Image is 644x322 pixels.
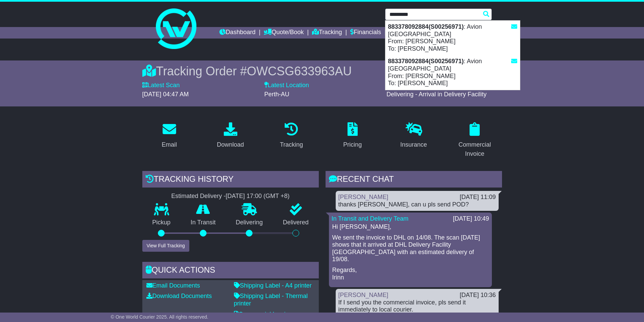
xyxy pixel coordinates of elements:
[162,140,177,149] div: Email
[338,201,496,208] div: thanks [PERSON_NAME], can u pls send POD?
[385,55,520,90] div: : Avion [GEOGRAPHIC_DATA] From: [PERSON_NAME] To: [PERSON_NAME]
[326,171,502,189] div: RECENT CHAT
[388,58,464,65] strong: 883378092884(S00256971)
[234,293,308,307] a: Shipping Label - Thermal printer
[111,314,209,320] span: © One World Courier 2025. All rights reserved.
[157,120,181,152] a: Email
[396,120,431,152] a: Insurance
[273,219,319,226] p: Delivered
[280,140,303,149] div: Tracking
[142,91,189,98] span: [DATE] 04:47 AM
[234,311,292,318] a: Commercial Invoice
[452,140,498,158] div: Commercial Invoice
[350,27,381,39] a: Financials
[212,120,248,152] a: Download
[264,27,304,39] a: Quote/Book
[226,219,273,226] p: Delivering
[388,23,464,30] strong: 883378092884(S00256971)
[142,262,319,280] div: Quick Actions
[332,267,488,281] p: Regards, Irinn
[460,194,496,201] div: [DATE] 11:09
[460,292,496,299] div: [DATE] 10:36
[234,282,312,289] a: Shipping Label - A4 printer
[264,82,309,89] label: Latest Location
[247,64,352,78] span: OWCSG633963AU
[142,219,181,226] p: Pickup
[226,193,290,200] div: [DATE] 17:00 (GMT +8)
[332,223,488,231] p: Hi [PERSON_NAME],
[332,215,409,222] a: In Transit and Delivery Team
[142,193,319,200] div: Estimated Delivery -
[400,140,427,149] div: Insurance
[146,293,212,299] a: Download Documents
[142,171,319,189] div: Tracking history
[146,282,200,289] a: Email Documents
[219,27,256,39] a: Dashboard
[264,91,289,98] span: Perth-AU
[181,219,226,226] p: In Transit
[338,194,388,200] a: [PERSON_NAME]
[343,140,362,149] div: Pricing
[448,120,502,161] a: Commercial Invoice
[339,120,366,152] a: Pricing
[312,27,342,39] a: Tracking
[142,82,180,89] label: Latest Scan
[386,91,486,98] span: Delivering - Arrival in Delivery Facility
[276,120,307,152] a: Tracking
[332,234,488,263] p: We sent the invoice to DHL on 14/08. The scan [DATE] shows that it arrived at DHL Delivery Facili...
[385,21,520,55] div: : Avion [GEOGRAPHIC_DATA] From: [PERSON_NAME] To: [PERSON_NAME]
[453,215,489,223] div: [DATE] 10:49
[338,299,496,314] div: If I send you the commercial invoice, pls send it immediately to local courier.
[142,64,502,78] div: Tracking Order #
[338,292,388,298] a: [PERSON_NAME]
[142,240,189,252] button: View Full Tracking
[217,140,244,149] div: Download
